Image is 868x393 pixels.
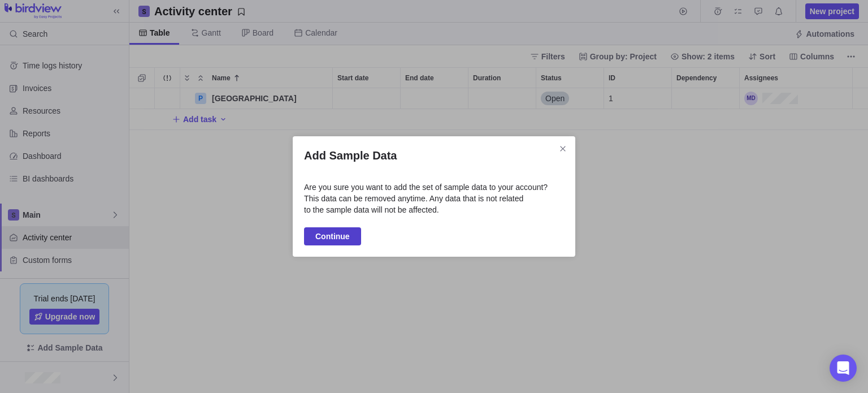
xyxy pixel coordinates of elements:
h2: Add Sample Data [304,148,564,163]
span: Close [555,141,571,157]
div: Open Intercom Messenger [830,355,857,382]
div: Are you sure you want to add the set of sample data to your account? This data can be removed any... [304,182,564,215]
div: Add Sample Data [293,136,575,257]
span: Continue [304,227,361,245]
span: Continue [315,230,350,243]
